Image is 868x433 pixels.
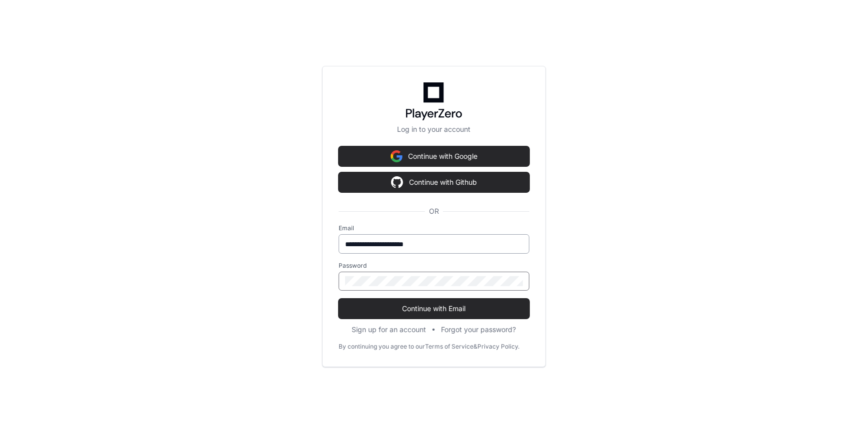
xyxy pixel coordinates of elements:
[425,206,443,216] span: OR
[339,124,529,134] p: Log in to your account
[473,343,477,351] div: &
[339,343,425,351] div: By continuing you agree to our
[391,146,403,166] img: Sign in with google
[425,343,473,351] a: Terms of Service
[339,299,529,319] button: Continue with Email
[477,343,519,351] a: Privacy Policy.
[339,304,529,314] span: Continue with Email
[391,172,403,192] img: Sign in with google
[339,172,529,192] button: Continue with Github
[352,325,427,335] button: Sign up for an account
[441,325,516,335] button: Forgot your password?
[339,262,529,270] label: Password
[339,146,529,166] button: Continue with Google
[339,224,529,232] label: Email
